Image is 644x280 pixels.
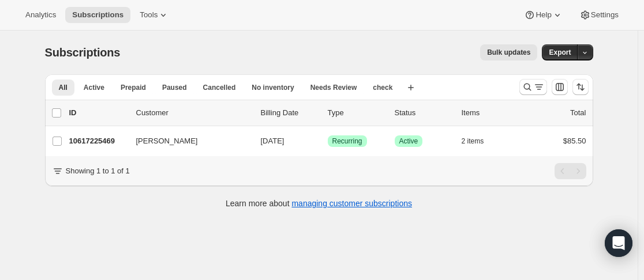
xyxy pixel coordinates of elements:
[462,107,519,119] div: Items
[59,83,68,92] span: All
[399,137,418,146] span: Active
[402,80,420,96] button: Create new view
[591,10,619,20] span: Settings
[129,132,245,150] button: [PERSON_NAME]
[549,48,571,57] span: Export
[261,137,284,145] span: [DATE]
[261,107,319,119] p: Billing Date
[517,7,570,23] button: Help
[572,7,626,23] button: Settings
[572,79,589,95] button: Sort the results
[328,107,385,119] div: Type
[25,10,56,20] span: Analytics
[203,83,236,92] span: Cancelled
[252,83,294,92] span: No inventory
[162,83,187,92] span: Paused
[395,107,452,119] p: Status
[18,7,63,23] button: Analytics
[140,10,158,20] span: Tools
[84,83,104,92] span: Active
[563,137,586,145] span: $85.50
[555,163,586,179] nav: Pagination
[69,107,127,119] p: ID
[72,10,123,20] span: Subscriptions
[332,137,362,146] span: Recurring
[65,7,130,23] button: Subscriptions
[136,135,198,147] span: [PERSON_NAME]
[542,44,578,60] button: Export
[570,107,586,119] p: Total
[121,83,146,92] span: Prepaid
[487,48,530,57] span: Bulk updates
[69,133,586,149] div: 10617225469[PERSON_NAME][DATE]SuccessRecurringSuccessActive2 items$85.50
[69,107,586,119] div: IDCustomerBilling DateTypeStatusItemsTotal
[226,198,412,209] p: Learn more about
[69,135,127,147] p: 10617225469
[605,229,632,257] div: Open Intercom Messenger
[136,107,252,119] p: Customer
[552,79,568,95] button: Customize table column order and visibility
[133,7,176,23] button: Tools
[66,165,130,177] p: Showing 1 to 1 of 1
[536,10,551,20] span: Help
[310,83,357,92] span: Needs Review
[462,133,497,149] button: 2 items
[462,137,484,146] span: 2 items
[373,83,392,92] span: check
[519,79,547,95] button: Search and filter results
[45,46,121,59] span: Subscriptions
[291,199,412,208] a: managing customer subscriptions
[480,44,537,60] button: Bulk updates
